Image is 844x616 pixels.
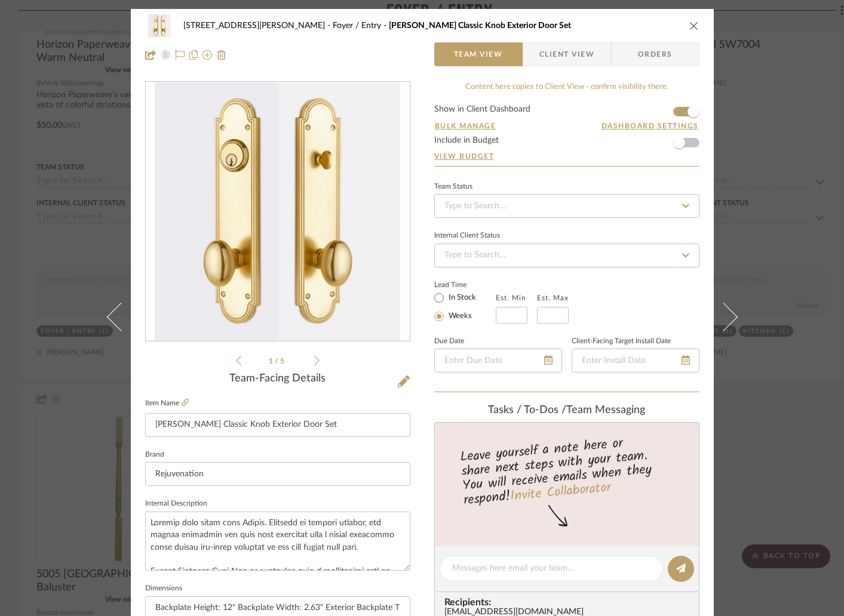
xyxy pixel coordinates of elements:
[572,349,699,372] input: Enter Install Date
[689,20,699,31] button: close
[434,279,496,290] label: Lead Time
[434,184,472,190] div: Team Status
[434,338,464,344] label: Due Date
[434,194,699,218] input: Type to Search…
[145,372,410,386] div: Team-Facing Details
[454,42,503,66] span: Team View
[155,82,400,341] img: 5a079051-c4e6-47a9-b740-a9371ad2c235_436x436.jpg
[434,152,699,161] a: View Budget
[446,292,476,303] label: In Stock
[280,358,286,365] span: 5
[434,121,497,131] button: Bulk Manage
[434,81,699,93] div: Content here copies to Client View - confirm visibility there.
[601,121,699,131] button: Dashboard Settings
[269,358,275,365] span: 1
[625,42,686,66] span: Orders
[432,430,701,510] div: Leave yourself a note here or share next steps with your team. You will receive emails when they ...
[389,21,571,30] span: [PERSON_NAME] Classic Knob Exterior Door Set
[183,21,333,30] span: [STREET_ADDRESS][PERSON_NAME]
[145,14,174,38] img: 5a079051-c4e6-47a9-b740-a9371ad2c235_48x40.jpg
[145,462,410,486] input: Enter Brand
[333,21,389,30] span: Foyer / Entry
[434,290,496,324] mat-radio-group: Select item type
[217,50,226,60] img: Remove from project
[275,358,280,365] span: /
[145,452,164,458] label: Brand
[145,398,189,408] label: Item Name
[145,586,182,592] label: Dimensions
[539,42,594,66] span: Client View
[537,294,569,302] label: Est. Max
[146,82,410,341] div: 0
[434,244,699,267] input: Type to Search…
[572,338,671,344] label: Client-Facing Target Install Date
[434,404,699,417] div: team Messaging
[444,597,694,608] span: Recipients:
[496,294,526,302] label: Est. Min
[446,311,472,322] label: Weeks
[434,233,500,239] div: Internal Client Status
[145,501,207,507] label: Internal Description
[488,405,566,415] span: Tasks / To-Dos /
[434,349,562,372] input: Enter Due Date
[509,478,611,507] a: Invite Collaborator
[145,413,410,437] input: Enter Item Name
